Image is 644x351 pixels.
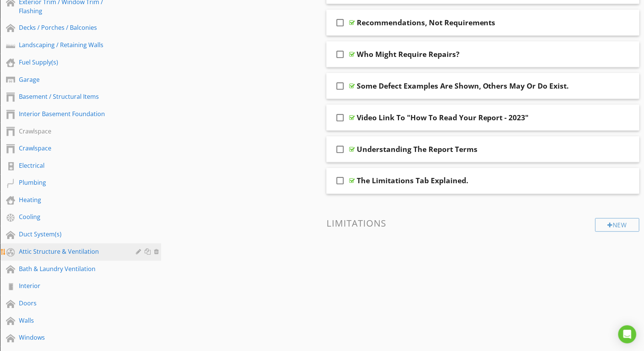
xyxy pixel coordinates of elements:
[357,18,496,27] div: Recommendations, Not Requirements
[19,75,125,84] div: Garage
[19,316,125,325] div: Walls
[595,218,639,232] div: New
[19,109,125,118] div: Interior Basement Foundation
[19,213,125,222] div: Cooling
[19,299,125,308] div: Doors
[19,282,125,291] div: Interior
[334,14,346,32] i: check_box_outline_blank
[357,113,529,122] div: Video Link To "How To Read Your Report - 2023"
[19,178,125,187] div: Plumbing
[19,144,125,153] div: Crawlspace
[19,230,125,239] div: Duct System(s)
[19,58,125,67] div: Fuel Supply(s)
[19,40,125,49] div: Landscaping / Retaining Walls
[618,325,636,343] div: Open Intercom Messenger
[357,50,459,59] div: Who Might Require Repairs?
[357,81,569,90] div: Some Defect Examples Are Shown, Others May Or Do Exist.
[19,265,125,274] div: Bath & Laundry Ventilation
[357,176,468,185] div: The Limitations Tab Explained.
[19,333,125,342] div: Windows
[334,45,346,63] i: check_box_outline_blank
[19,247,125,256] div: Attic Structure & Ventilation
[334,109,346,127] i: check_box_outline_blank
[19,196,125,205] div: Heating
[19,127,125,136] div: Crawlspace
[334,77,346,95] i: check_box_outline_blank
[19,161,125,170] div: Electrical
[19,92,125,101] div: Basement / Structural Items
[334,140,346,158] i: check_box_outline_blank
[327,218,639,228] h3: Limitations
[19,23,125,32] div: Decks / Porches / Balconies
[357,145,478,154] div: Understanding The Report Terms
[334,172,346,190] i: check_box_outline_blank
